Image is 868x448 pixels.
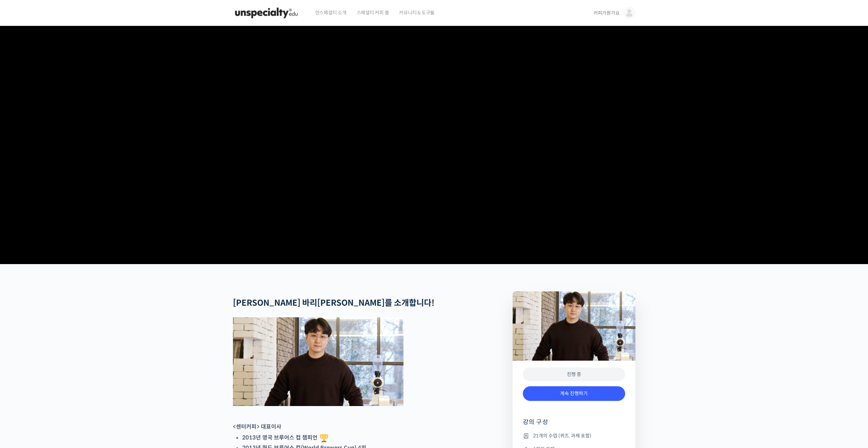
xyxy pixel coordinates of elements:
[523,386,625,401] a: 계속 진행하기
[242,434,318,441] strong: 2013년 영국 브루어스 컵 챔피언
[233,298,435,308] strong: [PERSON_NAME] 바리[PERSON_NAME]를 소개합니다!
[523,432,625,440] li: 21개의 수업 (퀴즈, 과제 포함)
[233,423,281,430] strong: <센터커피> 대표이사
[320,434,328,442] img: 🏆
[593,10,620,16] span: 커피가뭔가요
[523,418,625,432] h4: 강의 구성
[523,367,625,381] div: 진행 중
